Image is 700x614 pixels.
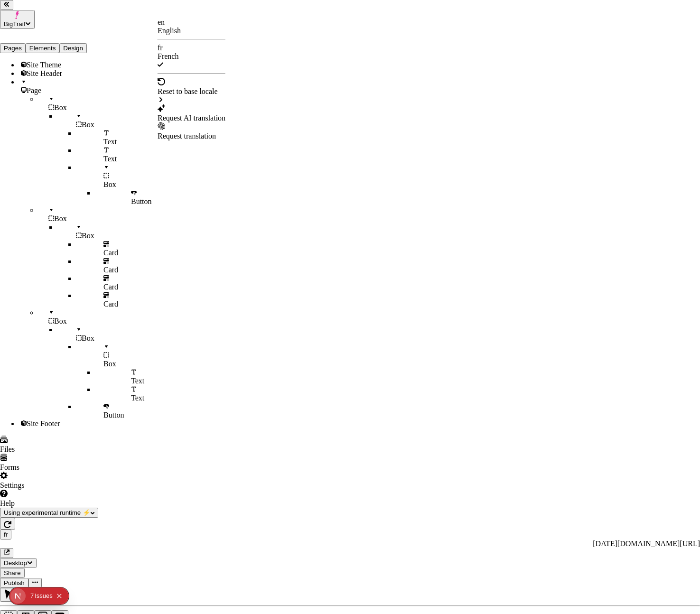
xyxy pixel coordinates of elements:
[158,52,225,61] div: French
[158,44,225,52] div: fr
[158,18,225,27] div: en
[158,27,225,35] div: English
[158,18,225,140] div: Open locale picker
[158,87,225,96] div: Reset to base locale
[158,114,225,122] div: Request AI translation
[4,8,139,16] p: Cookie Test Route
[158,132,225,140] div: Request translation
